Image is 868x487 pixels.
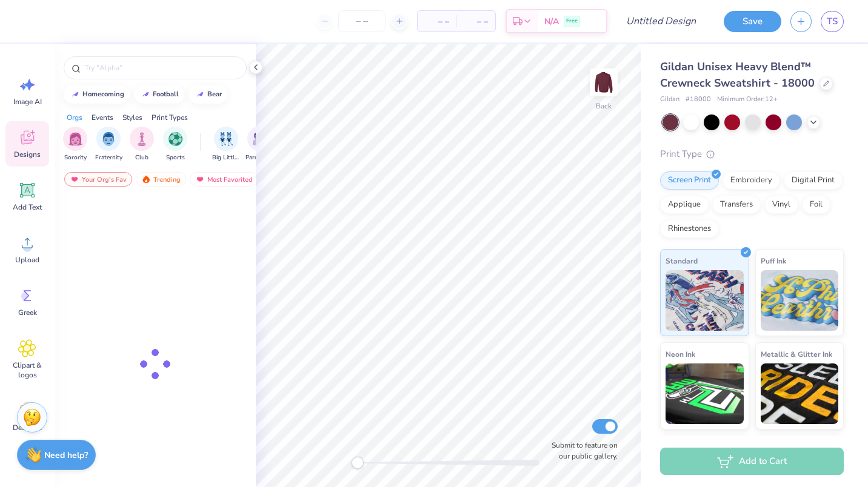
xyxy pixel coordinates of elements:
span: Gildan [660,94,679,105]
img: Neon Ink [666,363,744,424]
img: trending.gif [141,175,151,184]
img: trend_line.gif [195,91,205,98]
span: N/A [544,15,559,28]
span: Neon Ink [666,348,695,360]
div: filter for Club [130,127,154,162]
div: Styles [122,112,142,123]
div: Vinyl [764,196,798,214]
span: Free [566,17,578,25]
button: filter button [130,127,154,162]
div: Digital Print [784,171,843,190]
span: Designs [14,150,41,159]
img: Fraternity Image [102,132,115,146]
span: Gildan Unisex Heavy Blend™ Crewneck Sweatshirt - 18000 [660,59,815,90]
div: filter for Fraternity [95,127,122,162]
img: Club Image [135,132,149,146]
span: Parent's Weekend [245,153,273,162]
span: Add Text [13,202,42,212]
button: football [134,85,184,104]
img: trend_line.gif [70,91,80,98]
span: Big Little Reveal [212,153,240,162]
div: Back [596,101,612,111]
div: Foil [802,196,830,214]
input: – – [338,10,386,32]
img: Sports Image [169,132,182,146]
span: Standard [666,254,698,267]
input: Untitled Design [616,9,706,33]
span: – – [425,15,449,28]
button: filter button [163,127,187,162]
span: Fraternity [95,153,122,162]
div: homecoming [82,91,124,98]
img: Parent's Weekend Image [253,132,267,146]
img: Sorority Image [68,132,82,146]
button: filter button [95,127,122,162]
span: Sorority [64,153,87,162]
span: – – [464,15,488,28]
button: bear [189,85,227,104]
img: most_fav.gif [195,175,205,184]
div: Rhinestones [660,220,719,238]
div: Accessibility label [352,457,364,469]
img: Big Little Reveal Image [219,132,233,146]
img: Back [592,70,616,94]
img: most_fav.gif [70,175,79,184]
button: homecoming [64,85,130,104]
img: trend_line.gif [141,91,150,98]
span: Upload [15,255,39,265]
button: filter button [212,127,240,162]
div: filter for Sports [163,127,187,162]
div: Transfers [712,196,761,214]
div: bear [207,91,222,98]
div: Trending [136,172,186,187]
button: filter button [245,127,273,162]
strong: Need help? [44,449,88,461]
input: Try "Alpha" [84,62,239,74]
span: Puff Ink [761,254,786,267]
div: filter for Sorority [63,127,87,162]
label: Submit to feature on our public gallery. [545,440,618,462]
span: Greek [18,308,37,317]
img: Standard [666,270,744,331]
span: TS [827,15,838,28]
button: filter button [63,127,87,162]
span: Image AI [13,97,42,107]
span: Club [135,153,149,162]
div: Print Types [152,112,188,123]
div: filter for Parent's Weekend [245,127,273,162]
div: Applique [660,196,709,214]
div: filter for Big Little Reveal [212,127,240,162]
div: Events [92,112,113,123]
div: Most Favorited [190,172,258,187]
div: football [153,91,179,98]
button: Save [724,11,781,32]
img: Puff Ink [761,270,839,331]
span: Minimum Order: 12 + [717,94,778,105]
div: Screen Print [660,171,719,190]
div: Embroidery [723,171,780,190]
span: # 18000 [686,94,711,105]
span: Sports [166,153,185,162]
img: Metallic & Glitter Ink [761,363,839,424]
div: Orgs [67,112,82,123]
span: Decorate [13,423,42,432]
div: Your Org's Fav [64,172,132,187]
a: TS [821,11,844,32]
span: Metallic & Glitter Ink [761,348,832,360]
div: Print Type [660,147,844,161]
span: Clipart & logos [7,360,47,380]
